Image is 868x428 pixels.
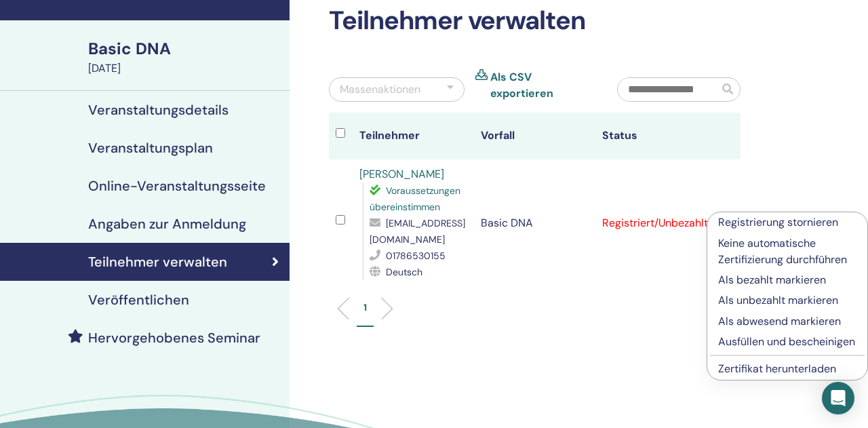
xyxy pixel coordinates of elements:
[718,362,836,376] a: Zertifikat herunterladen
[88,254,227,270] h4: Teilnehmer verwalten
[718,235,856,268] p: Keine automatische Zertifizierung durchführen
[88,292,189,308] h4: Veröffentlichen
[595,113,717,159] th: Status
[88,60,281,77] div: [DATE]
[88,140,213,156] h4: Veranstaltungsplan
[386,266,422,278] span: Deutsch
[359,167,444,181] a: [PERSON_NAME]
[370,184,460,213] span: Voraussetzungen übereinstimmen
[88,37,281,60] div: Basic DNA
[718,334,856,350] p: Ausfüllen und bescheinigen
[822,382,854,414] div: Open Intercom Messenger
[386,250,446,262] span: 01786530155
[340,81,420,98] div: Massenaktionen
[88,330,260,346] h4: Hervorgehobenes Seminar
[718,292,856,309] p: Als unbezahlt markieren
[353,113,474,159] th: Teilnehmer
[329,5,741,37] h2: Teilnehmer verwalten
[370,217,465,246] span: [EMAIL_ADDRESS][DOMAIN_NAME]
[490,69,597,102] a: Als CSV exportieren
[88,216,246,232] h4: Angaben zur Anmeldung
[88,178,266,194] h4: Online-Veranstaltungsseite
[718,313,856,330] p: Als abwesend markieren
[363,300,367,315] p: 1
[718,214,856,231] p: Registrierung stornieren
[718,272,856,288] p: Als bezahlt markieren
[474,113,595,159] th: Vorfall
[474,159,595,287] td: Basic DNA
[88,102,229,118] h4: Veranstaltungsdetails
[80,37,290,77] a: Basic DNA[DATE]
